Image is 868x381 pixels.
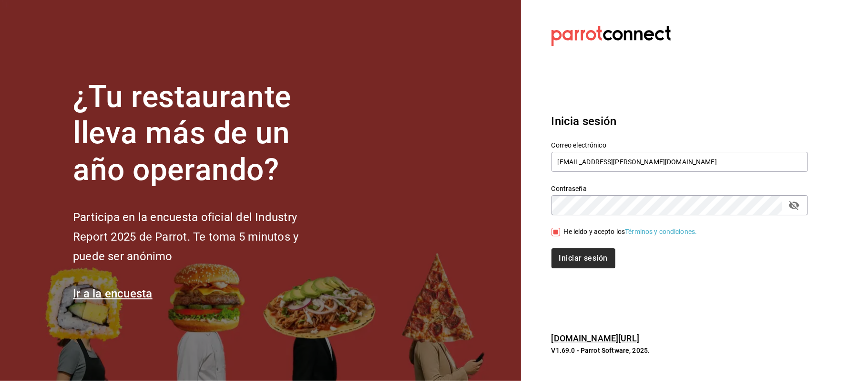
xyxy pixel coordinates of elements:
[564,227,697,237] div: He leído y acepto los
[551,142,808,148] label: Correo electrónico
[551,333,639,343] a: [DOMAIN_NAME][URL]
[551,185,808,192] label: Contraseña
[551,152,808,172] input: Ingresa tu correo electrónico
[551,248,615,268] button: Iniciar sesión
[73,287,153,300] a: Ir a la encuesta
[73,208,330,266] h2: Participa en la encuesta oficial del Industry Report 2025 de Parrot. Te toma 5 minutos y puede se...
[786,197,802,213] button: passwordField
[625,228,697,235] a: Términos y condiciones.
[551,113,808,130] h3: Inicia sesión
[551,346,808,355] p: V1.69.0 - Parrot Software, 2025.
[73,79,330,189] h1: ¿Tu restaurante lleva más de un año operando?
